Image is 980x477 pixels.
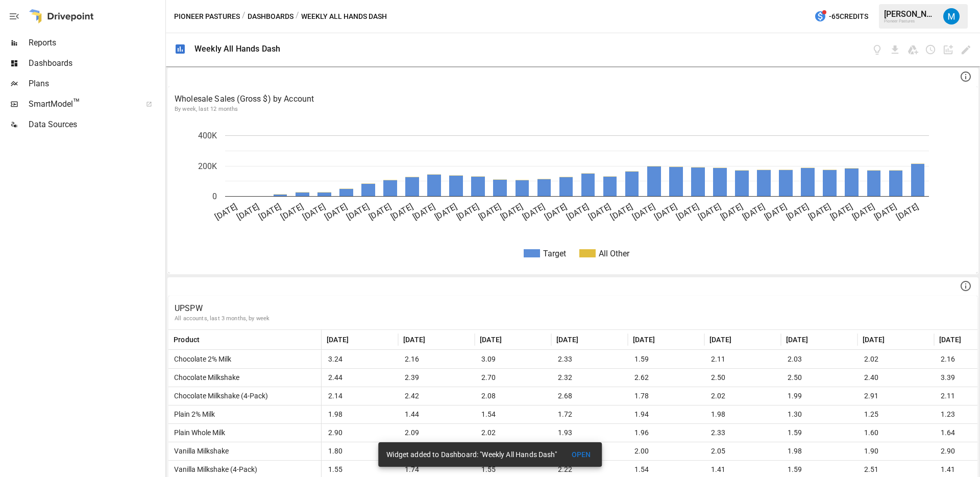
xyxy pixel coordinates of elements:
span: Vanilla Milkshake (4-Pack) [170,465,257,473]
text: [DATE] [213,202,239,222]
div: Pioneer Pastures [884,19,937,23]
text: [DATE] [675,202,700,222]
text: [DATE] [411,202,436,222]
span: [DATE] [939,335,961,345]
text: [DATE] [499,202,524,222]
span: 2.03 [786,350,803,368]
span: [DATE] [786,335,808,345]
text: [DATE] [785,202,810,222]
span: 2.50 [786,369,803,387]
span: 2.09 [403,424,421,442]
span: [DATE] [709,335,731,345]
span: 1.23 [939,406,957,423]
text: [DATE] [389,202,414,222]
button: Add widget [942,44,954,56]
text: [DATE] [631,202,656,222]
span: 1.72 [556,406,574,423]
span: Reports [29,37,163,49]
span: 2.11 [939,387,957,405]
span: 2.68 [556,387,574,405]
span: -65 Credits [829,10,868,23]
text: [DATE] [741,202,766,222]
p: UPSPW [175,302,971,315]
span: 1.64 [939,424,957,442]
text: [DATE] [895,202,920,222]
span: 1.30 [786,406,803,423]
text: [DATE] [763,202,788,222]
span: [DATE] [403,335,425,345]
text: [DATE] [719,202,744,222]
text: [DATE] [587,202,612,222]
span: Chocolate Milkshake (4-Pack) [170,392,268,400]
span: [DATE] [327,335,349,345]
span: 2.90 [327,424,344,442]
span: 1.54 [480,406,497,423]
span: 2.33 [556,350,574,368]
button: View documentation [871,44,883,56]
text: [DATE] [477,202,502,222]
span: 2.32 [556,369,574,387]
span: 3.24 [327,350,344,368]
span: 2.40 [863,369,880,387]
span: 1.60 [863,424,880,442]
span: 2.00 [633,442,650,460]
span: 2.05 [709,442,727,460]
text: [DATE] [543,202,569,222]
button: OPEN [565,445,598,464]
span: 3.39 [939,369,957,387]
text: All Other [599,249,630,258]
span: [DATE] [480,335,502,345]
div: / [242,10,246,23]
div: / [296,10,299,23]
p: All accounts, last 3 months, by week [175,315,971,323]
text: [DATE] [455,202,480,222]
text: [DATE] [279,202,305,222]
text: Target [543,249,566,258]
text: 200K [198,161,217,171]
text: [DATE] [697,202,722,222]
span: 2.70 [480,369,497,387]
span: 2.16 [403,350,421,368]
span: 2.02 [863,350,880,368]
span: [DATE] [863,335,885,345]
svg: A chart. [168,120,977,273]
span: 2.91 [863,387,880,405]
span: Plain 2% Milk [170,410,215,418]
text: [DATE] [828,202,854,222]
span: 1.80 [327,442,344,460]
span: 2.16 [939,350,957,368]
span: 1.98 [327,406,344,423]
span: 2.44 [327,369,344,387]
span: Data Sources [29,118,163,131]
span: 1.93 [556,424,574,442]
text: [DATE] [873,202,898,222]
span: 2.42 [403,387,421,405]
text: [DATE] [323,202,349,222]
span: 2.14 [327,387,344,405]
span: Plans [29,78,163,90]
text: [DATE] [565,202,591,222]
text: [DATE] [806,202,832,222]
text: [DATE] [235,202,261,222]
button: Schedule dashboard [925,44,937,56]
span: 2.11 [709,350,727,368]
span: 1.96 [633,424,650,442]
p: Wholesale Sales (Gross $) by Account [175,93,971,105]
span: [DATE] [556,335,578,345]
span: 1.90 [863,442,880,460]
span: Dashboards [29,57,163,69]
div: [PERSON_NAME] [884,9,937,19]
span: 2.08 [480,387,497,405]
text: [DATE] [653,202,678,222]
text: [DATE] [257,202,283,222]
div: Weekly All Hands Dash [194,44,280,54]
span: [DATE] [633,335,655,345]
button: Download dashboard [889,44,901,56]
span: 2.90 [939,442,957,460]
span: 2.33 [709,424,727,442]
span: 1.78 [633,387,650,405]
span: 1.98 [786,442,803,460]
text: [DATE] [521,202,547,222]
span: 1.94 [633,406,650,423]
button: Edit dashboard [960,44,972,56]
